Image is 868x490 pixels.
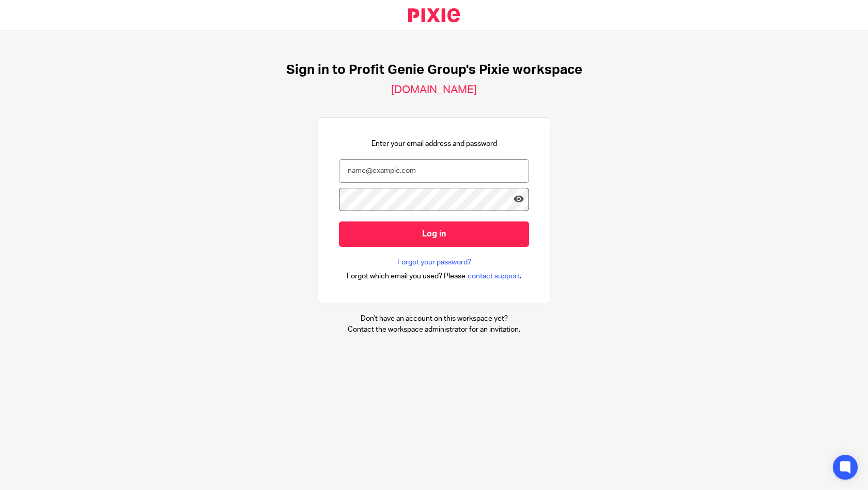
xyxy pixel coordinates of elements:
[371,139,497,149] p: Enter your email address and password
[468,271,520,281] span: contact support
[348,324,520,335] p: Contact the workspace administrator for an invitation.
[397,257,471,268] a: Forgot your password?
[339,221,529,247] input: Log in
[391,83,477,97] h2: [DOMAIN_NAME]
[286,62,582,78] h1: Sign in to Profit Genie Group's Pixie workspace
[347,270,522,282] div: .
[347,271,466,281] span: Forgot which email you used? Please
[348,314,520,324] p: Don't have an account on this workspace yet?
[339,159,529,183] input: name@example.com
